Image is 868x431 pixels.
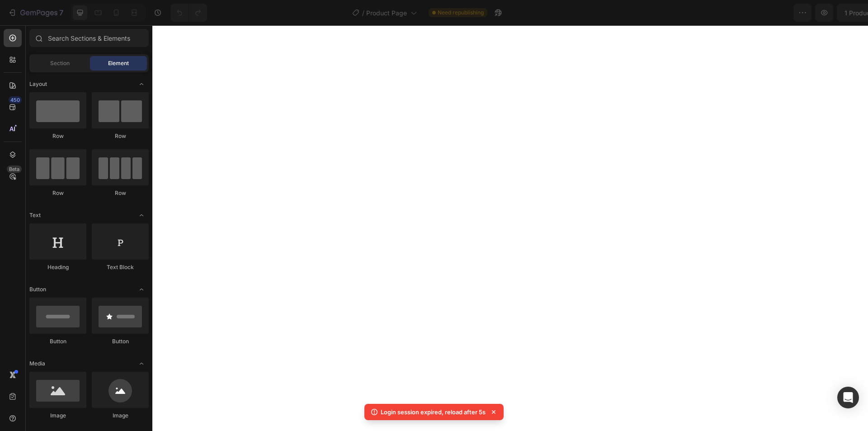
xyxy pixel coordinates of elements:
span: Need republishing [438,9,484,17]
div: Row [29,189,86,197]
span: Product Page [366,8,407,18]
span: Toggle open [134,282,149,297]
div: Beta [7,166,22,173]
span: Toggle open [134,208,149,223]
span: Media [29,360,45,368]
div: Undo/Redo [170,4,207,22]
p: 7 [59,7,63,18]
p: Login session expired, reload after 5s [381,407,486,417]
span: Text [29,211,41,219]
div: Open Intercom Messenger [837,387,859,408]
input: Search Sections & Elements [29,29,149,47]
button: 1 product assigned [684,4,771,22]
div: Button [29,337,86,346]
div: Row [92,189,149,197]
span: Toggle open [134,77,149,91]
button: Publish [808,4,846,22]
div: Row [92,132,149,140]
span: Layout [29,80,47,88]
div: Button [92,337,149,346]
span: Toggle open [134,356,149,371]
span: Save [782,9,797,17]
span: / [362,8,364,18]
span: Section [50,59,70,67]
div: Publish [816,8,838,18]
span: 1 product assigned [692,8,750,18]
div: 450 [9,96,22,104]
span: Button [29,285,46,294]
button: Save [774,4,804,22]
iframe: Design area [152,25,868,431]
button: 7 [4,4,67,22]
div: Text Block [92,263,149,271]
div: Image [92,412,149,420]
div: Heading [29,263,86,271]
div: Image [29,412,86,420]
span: Element [108,59,129,67]
div: Row [29,132,86,140]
